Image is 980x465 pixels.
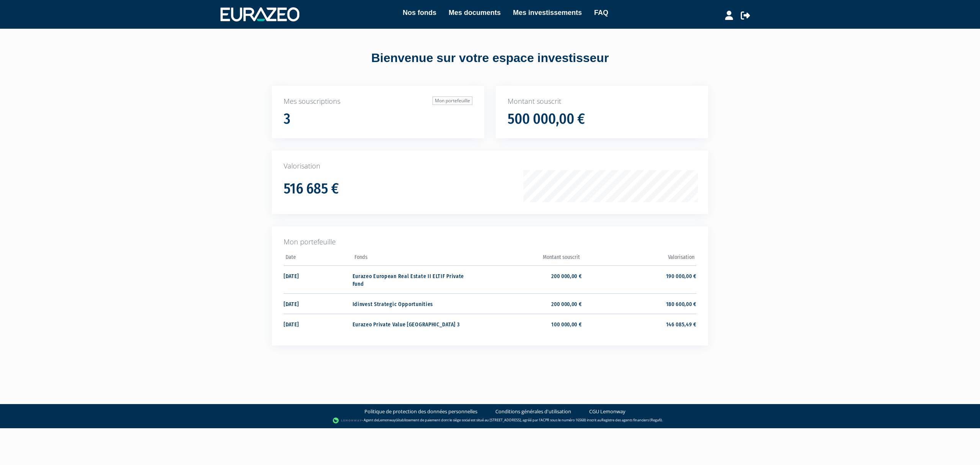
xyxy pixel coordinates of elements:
th: Fonds [353,252,467,266]
a: Politique de protection des données personnelles [364,408,477,415]
td: Eurazeo Private Value [GEOGRAPHIC_DATA] 3 [353,314,467,334]
a: CGU Lemonway [589,408,626,415]
th: Valorisation [582,252,696,266]
td: Idinvest Strategic Opportunities [353,293,467,314]
a: Lemonway [378,418,396,422]
a: Nos fonds [403,7,436,18]
h1: 3 [284,111,291,127]
td: 190 000,00 € [582,265,696,293]
a: FAQ [594,7,608,18]
th: Date [284,252,353,266]
img: 1732889491-logotype_eurazeo_blanc_rvb.png [220,7,299,21]
a: Mes investissements [513,7,582,18]
td: Eurazeo European Real Estate II ELTIF Private Fund [353,265,467,293]
a: Mon portefeuille [433,97,472,105]
td: 146 085,49 € [582,314,696,334]
p: Montant souscrit [508,97,696,106]
a: Registre des agents financiers (Regafi) [601,418,662,422]
th: Montant souscrit [467,252,581,266]
p: Mon portefeuille [284,237,696,247]
div: Bienvenue sur votre espace investisseur [255,49,725,67]
td: [DATE] [284,265,353,293]
a: Conditions générales d'utilisation [495,408,571,415]
h1: 516 685 € [284,181,339,197]
p: Valorisation [284,161,696,171]
td: [DATE] [284,293,353,314]
td: 200 000,00 € [467,293,581,314]
td: 180 600,00 € [582,293,696,314]
a: Mes documents [449,7,501,18]
td: 200 000,00 € [467,265,581,293]
td: 100 000,00 € [467,314,581,334]
h1: 500 000,00 € [508,111,585,127]
img: logo-lemonway.png [333,417,362,424]
td: [DATE] [284,314,353,334]
p: Mes souscriptions [284,97,472,106]
div: - Agent de (établissement de paiement dont le siège social est situé au [STREET_ADDRESS], agréé p... [8,417,972,424]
